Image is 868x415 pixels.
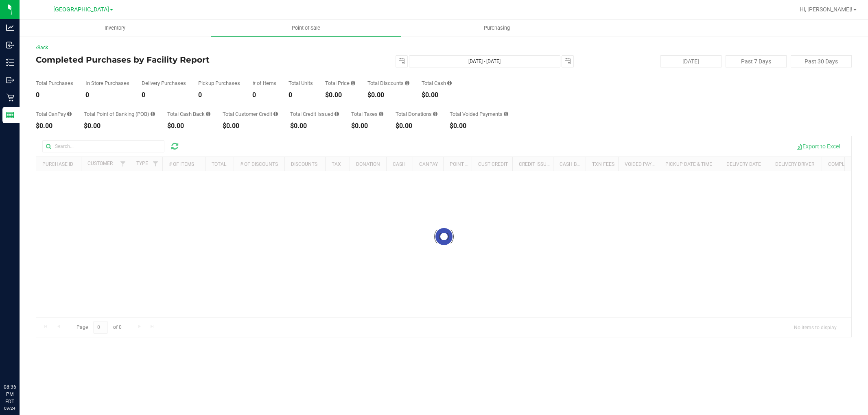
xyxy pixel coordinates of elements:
[405,80,409,86] i: Sum of the discount values applied to the all purchases in the date range.
[4,405,16,411] p: 09/24
[223,123,278,129] div: $0.00
[562,56,573,67] span: select
[4,383,16,405] p: 08:36 PM EDT
[36,45,48,50] a: Back
[6,59,14,67] inline-svg: Inventory
[36,92,73,98] div: 0
[422,80,452,86] div: Total Cash
[210,20,401,37] a: Point of Sale
[281,24,331,32] span: Point of Sale
[325,80,355,86] div: Total Price
[6,76,14,84] inline-svg: Outbound
[36,55,308,64] h4: Completed Purchases by Facility Report
[167,123,210,129] div: $0.00
[67,111,72,117] i: Sum of the successful, non-voided CanPay payment transactions for all purchases in the date range.
[422,92,452,98] div: $0.00
[791,55,852,67] button: Past 30 Days
[325,92,355,98] div: $0.00
[396,56,407,67] span: select
[726,55,787,67] button: Past 7 Days
[289,80,313,86] div: Total Units
[142,92,186,98] div: 0
[289,92,313,98] div: 0
[504,111,508,117] i: Sum of all voided payment transaction amounts, excluding tips and transaction fees, for all purch...
[367,92,409,98] div: $0.00
[396,123,437,129] div: $0.00
[198,92,240,98] div: 0
[252,92,276,98] div: 0
[151,111,155,117] i: Sum of the successful, non-voided point-of-banking payment transactions, both via payment termina...
[290,123,339,129] div: $0.00
[433,111,437,117] i: Sum of all round-up-to-next-dollar total price adjustments for all purchases in the date range.
[473,24,521,32] span: Purchasing
[401,20,592,37] a: Purchasing
[206,111,210,117] i: Sum of the cash-back amounts from rounded-up electronic payments for all purchases in the date ra...
[6,41,14,49] inline-svg: Inbound
[335,111,339,117] i: Sum of all account credit issued for all refunds from returned purchases in the date range.
[351,80,355,86] i: Sum of the total prices of all purchases in the date range.
[198,80,240,86] div: Pickup Purchases
[290,111,339,117] div: Total Credit Issued
[351,111,383,117] div: Total Taxes
[447,80,452,86] i: Sum of the successful, non-voided cash payment transactions for all purchases in the date range. ...
[36,80,73,86] div: Total Purchases
[6,24,14,32] inline-svg: Analytics
[94,24,136,32] span: Inventory
[351,123,383,129] div: $0.00
[800,6,853,13] span: Hi, [PERSON_NAME]!
[6,111,14,119] inline-svg: Reports
[20,20,210,37] a: Inventory
[142,80,186,86] div: Delivery Purchases
[379,111,383,117] i: Sum of the total taxes for all purchases in the date range.
[273,111,278,117] i: Sum of the successful, non-voided payments using account credit for all purchases in the date range.
[367,80,409,86] div: Total Discounts
[6,93,14,102] inline-svg: Retail
[252,80,276,86] div: # of Items
[223,111,278,117] div: Total Customer Credit
[85,80,129,86] div: In Store Purchases
[36,123,72,129] div: $0.00
[167,111,210,117] div: Total Cash Back
[396,111,437,117] div: Total Donations
[450,123,508,129] div: $0.00
[53,6,109,13] span: [GEOGRAPHIC_DATA]
[84,111,155,117] div: Total Point of Banking (POB)
[84,123,155,129] div: $0.00
[450,111,508,117] div: Total Voided Payments
[36,111,72,117] div: Total CanPay
[85,92,129,98] div: 0
[660,55,722,67] button: [DATE]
